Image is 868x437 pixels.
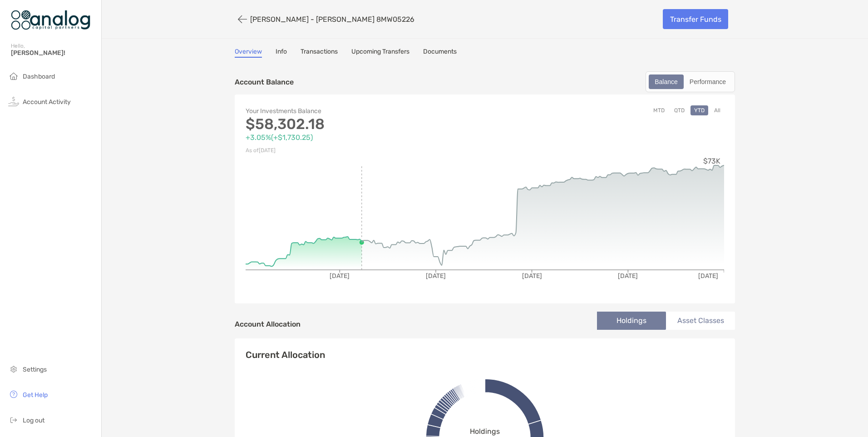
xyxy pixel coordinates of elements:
span: [PERSON_NAME]! [11,49,96,57]
img: Zoe Logo [11,4,90,36]
a: Transfer Funds [663,9,728,29]
p: Your Investments Balance [246,105,485,117]
span: Log out [23,417,44,424]
tspan: [DATE] [618,272,638,280]
a: Transactions [301,48,338,58]
a: Documents [423,48,457,58]
h4: Account Allocation [235,320,301,328]
tspan: [DATE] [426,272,446,280]
div: segmented control [646,71,735,92]
p: As of [DATE] [246,145,485,156]
div: Performance [685,75,731,88]
button: YTD [690,105,708,115]
li: Asset Classes [666,312,735,330]
span: Account Activity [23,98,71,106]
button: All [710,105,724,115]
span: Settings [23,366,47,373]
button: QTD [671,105,688,115]
span: Get Help [23,391,48,399]
img: get-help icon [8,389,19,400]
a: Overview [235,48,262,58]
img: settings icon [8,363,19,374]
tspan: [DATE] [522,272,542,280]
img: activity icon [8,96,19,107]
h4: Current Allocation [246,349,325,360]
tspan: [DATE] [698,272,718,280]
tspan: [DATE] [330,272,350,280]
p: +3.05% ( +$1,730.25 ) [246,132,485,143]
p: [PERSON_NAME] - [PERSON_NAME] 8MW05226 [250,15,414,24]
span: Holdings [470,427,500,436]
p: $58,302.18 [246,119,485,130]
img: logout icon [8,414,19,425]
tspan: $73K [703,157,720,165]
a: Upcoming Transfers [351,48,409,58]
div: Balance [650,75,683,88]
button: MTD [650,105,668,115]
span: Dashboard [23,73,55,80]
a: Info [276,48,287,58]
img: household icon [8,70,19,81]
li: Holdings [597,312,666,330]
p: Account Balance [235,76,294,88]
